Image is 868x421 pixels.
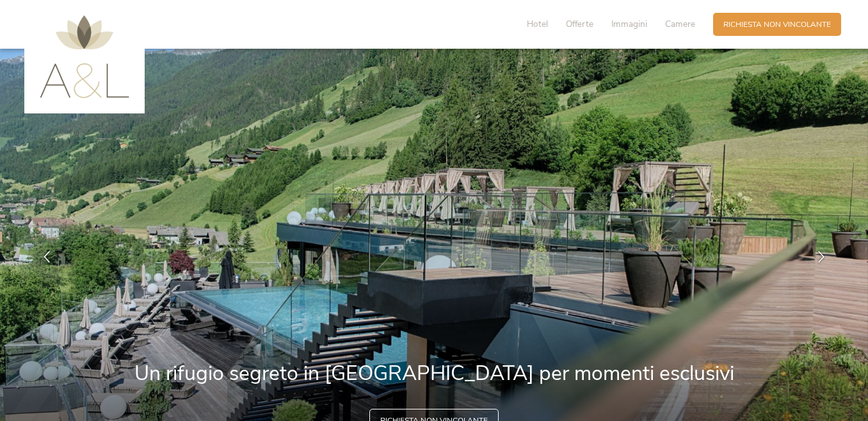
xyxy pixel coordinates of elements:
span: Camere [665,18,695,30]
span: Hotel [527,18,548,30]
img: AMONTI & LUNARIS Wellnessresort [40,15,129,98]
span: Offerte [566,18,593,30]
span: Immagini [611,18,647,30]
span: Richiesta non vincolante [723,19,831,30]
